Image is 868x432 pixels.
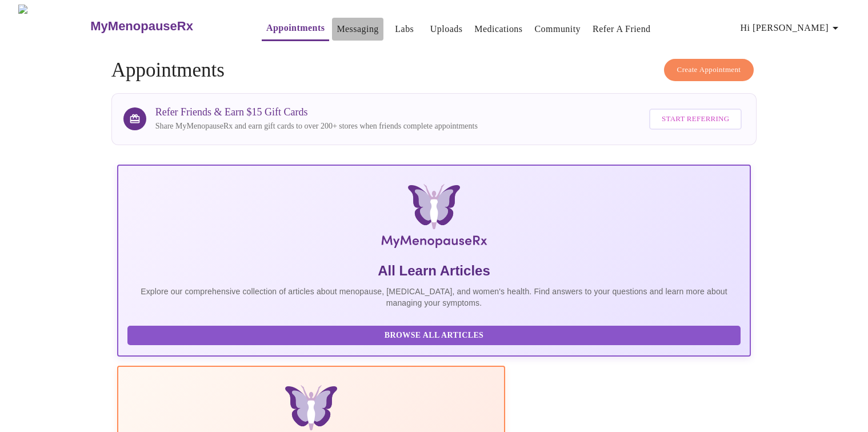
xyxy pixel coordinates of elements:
h5: All Learn Articles [127,262,741,280]
button: Appointments [262,17,329,41]
span: Start Referring [662,113,729,126]
img: MyMenopauseRx Logo [222,184,645,253]
h3: Refer Friends & Earn $15 Gift Cards [155,106,478,118]
a: Browse All Articles [127,330,744,339]
img: MyMenopauseRx Logo [18,5,89,47]
button: Messaging [332,18,383,41]
a: Appointments [266,20,325,36]
button: Uploads [426,18,467,41]
button: Create Appointment [664,59,754,81]
button: Medications [470,18,527,41]
button: Start Referring [649,109,742,130]
a: MyMenopauseRx [89,6,239,46]
button: Community [530,18,585,41]
a: Labs [395,21,414,37]
p: Explore our comprehensive collection of articles about menopause, [MEDICAL_DATA], and women's hea... [127,286,741,309]
span: Hi [PERSON_NAME] [741,20,842,36]
span: Browse All Articles [139,329,730,343]
a: Community [534,21,581,37]
button: Refer a Friend [588,18,655,41]
span: Create Appointment [677,63,741,77]
a: Start Referring [646,103,745,135]
button: Labs [386,18,423,41]
a: Uploads [430,21,463,37]
h4: Appointments [111,59,757,82]
button: Hi [PERSON_NAME] [736,17,847,39]
a: Messaging [337,21,378,37]
a: Refer a Friend [593,21,651,37]
a: Medications [474,21,522,37]
button: Browse All Articles [127,326,741,346]
p: Share MyMenopauseRx and earn gift cards to over 200+ stores when friends complete appointments [155,121,478,132]
h3: MyMenopauseRx [90,19,193,34]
